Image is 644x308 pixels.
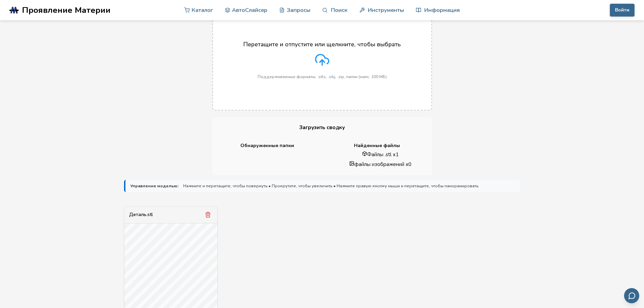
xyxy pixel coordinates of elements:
font: Нажмите и перетащите, чтобы повернуть • Прокрутите, чтобы увеличить • Нажмите правую кнопку мыши ... [183,183,478,189]
font: файлы изображений x [354,161,408,168]
button: Отправить отзыв по электронной почте [624,288,639,303]
button: Войти [610,4,635,17]
font: Инструменты [368,6,404,14]
font: Запросы [287,6,310,14]
font: Деталь.stl [129,211,153,218]
font: Управление моделью: [130,183,178,189]
font: АвтоСлайсер [232,6,267,14]
font: Поддерживаемые форматы: .stls, .obj, .zip, папки (макс. 100 МБ) [258,74,387,79]
font: Войти [615,7,629,13]
font: Обнаруженные папки [240,142,294,149]
font: Файлы .stl x [367,151,396,158]
font: 0 [408,161,411,168]
font: Каталог [192,6,213,14]
font: Проявление Материи [22,4,111,16]
font: Загрузить сводку [299,124,345,131]
button: Удалить модель [203,210,213,219]
font: Информация [424,6,460,14]
font: Найденные файлы [354,142,400,149]
font: 1 [396,151,399,158]
font: Перетащите и отпустите или щелкните, чтобы выбрать [243,40,401,48]
font: Поиск [331,6,348,14]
